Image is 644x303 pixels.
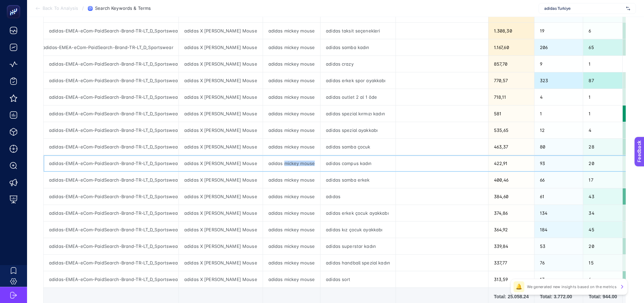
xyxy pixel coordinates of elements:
div: adidas mickey mouse [263,188,320,205]
div: adidas X [PERSON_NAME] Mouse [179,39,263,55]
div: adidas-EMEA-eCom-PaidSearch-Brand-TR-LT_D_Sportswear [44,172,178,188]
span: Feedback [4,2,26,7]
div: adidas X [PERSON_NAME] Mouse [179,56,263,72]
div: adidas-EMEA-eCom-PaidSearch-Brand-TR-LT_D_Sportswear [44,255,178,271]
div: adidas-EMEA-eCom-PaidSearch-Brand-TR-LT_D_Sportswear [44,271,178,287]
div: 374,86 [488,205,534,221]
div: adidas-EMEA-eCom-PaidSearch-Brand-TR-LT_D_Sportswear [44,39,178,55]
div: adidas superstar kadın [320,238,396,254]
div: adidas-EMEA-eCom-PaidSearch-Brand-TR-LT_D_Sportswear [44,23,178,39]
div: adidas X [PERSON_NAME] Mouse [179,188,263,205]
div: 20 [583,155,622,171]
div: 🔔 [514,281,524,292]
div: adidas mickey mouse [263,89,320,105]
div: adidas X [PERSON_NAME] Mouse [179,222,263,238]
div: adidas-EMEA-eCom-PaidSearch-Brand-TR-LT_D_Sportswear [44,155,178,171]
div: 184 [534,222,583,238]
div: adidas X [PERSON_NAME] Mouse [179,238,263,254]
div: 93 [534,155,583,171]
div: adidas erkek çocuk ayakkabı [320,205,396,221]
div: 66 [534,172,583,188]
div: adidas handball spezial kadın [320,255,396,271]
div: 80 [534,139,583,155]
div: adidas mickey mouse [263,238,320,254]
span: adidas Turkiye [544,6,623,11]
div: adidas-EMEA-eCom-PaidSearch-Brand-TR-LT_D_Sportswear [44,222,178,238]
div: adidas-EMEA-eCom-PaidSearch-Brand-TR-LT_D_Sportswear [44,139,178,155]
div: 4 [534,89,583,105]
div: adidas kız çocuk ayakkabı [320,222,396,238]
div: 43 [583,188,622,205]
div: adidas mickey mouse [263,139,320,155]
div: 364,92 [488,222,534,238]
span: Search Keywords & Terms [95,6,151,11]
div: 1 [583,89,622,105]
div: 206 [534,39,583,55]
div: 337,77 [488,255,534,271]
div: adidas X [PERSON_NAME] Mouse [179,23,263,39]
div: adidas X [PERSON_NAME] Mouse [179,106,263,122]
div: 34 [583,205,622,221]
div: 463,37 [488,139,534,155]
div: adidas samba erkek [320,172,396,188]
div: 19 [534,23,583,39]
div: adidas-EMEA-eCom-PaidSearch-Brand-TR-LT_D_Sportswear [44,72,178,89]
div: Total: 25.058.24 [494,293,529,300]
div: adidas mickey mouse [263,205,320,221]
div: 581 [488,106,534,122]
div: adidas mickey mouse [263,271,320,287]
div: 76 [534,255,583,271]
div: adıdas [320,188,396,205]
div: adidas mickey mouse [263,106,320,122]
div: adidas X [PERSON_NAME] Mouse [179,205,263,221]
div: adidas spezial ayakkabı [320,122,396,138]
div: Total: 3.772.00 [540,293,578,300]
div: 400,46 [488,172,534,188]
div: 45 [583,222,622,238]
div: adidas-EMEA-eCom-PaidSearch-Brand-TR-LT_D_Sportswear [44,205,178,221]
div: 6 [583,23,622,39]
div: adidas X [PERSON_NAME] Mouse [179,155,263,171]
div: 1.167,60 [488,39,534,55]
div: 87 [583,72,622,89]
div: adidas-EMEA-eCom-PaidSearch-Brand-TR-LT_D_Sportswear [44,56,178,72]
div: 17 [583,172,622,188]
div: adidas-EMEA-eCom-PaidSearch-Brand-TR-LT_D_Sportswear [44,188,178,205]
div: 384,60 [488,188,534,205]
div: 61 [534,188,583,205]
div: 134 [534,205,583,221]
div: adidas mickey mouse [263,122,320,138]
div: adidas mickey mouse [263,72,320,89]
div: adidas X [PERSON_NAME] Mouse [179,89,263,105]
div: adidas samba kadın [320,39,396,55]
div: 13 [534,271,583,287]
div: adidas campus kadın [320,155,396,171]
div: adidas-EMEA-eCom-PaidSearch-Brand-TR-LT_D_Sportswear [44,89,178,105]
div: 857,70 [488,56,534,72]
div: 535,65 [488,122,534,138]
div: adidas outlet 2 al 1 öde [320,89,396,105]
div: adidas mickey mouse [263,255,320,271]
div: Total: 944.00 [589,293,617,300]
div: 65 [583,39,622,55]
div: adidas erkek spor ayakkabı [320,72,396,89]
div: 20 [583,238,622,254]
div: 1.308,30 [488,23,534,39]
div: 28 [583,139,622,155]
p: We generated new insights based on the metrics [527,284,617,289]
div: adidas spezial kırmızı kadın [320,106,396,122]
div: 313,59 [488,271,534,287]
div: 323 [534,72,583,89]
div: adidas samba çocuk [320,139,396,155]
div: adidas-EMEA-eCom-PaidSearch-Brand-TR-LT_D_Sportswear [44,122,178,138]
div: adidas X [PERSON_NAME] Mouse [179,122,263,138]
span: / [82,5,84,11]
div: 53 [534,238,583,254]
div: adidas taksit seçenekleri [320,23,396,39]
div: 9 [534,56,583,72]
div: 12 [534,122,583,138]
div: adidas mickey mouse [263,222,320,238]
div: 15 [583,255,622,271]
div: adidas mickey mouse [263,23,320,39]
div: 4 [583,122,622,138]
